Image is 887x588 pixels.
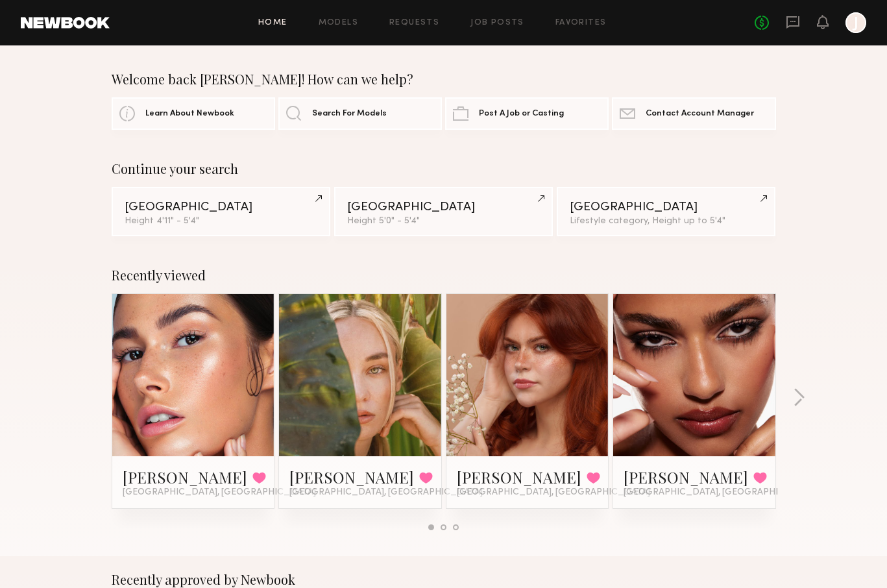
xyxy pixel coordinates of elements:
div: Lifestyle category, Height up to 5'4" [570,217,762,226]
span: [GEOGRAPHIC_DATA], [GEOGRAPHIC_DATA] [624,487,817,498]
span: [GEOGRAPHIC_DATA], [GEOGRAPHIC_DATA] [289,487,483,498]
a: [GEOGRAPHIC_DATA]Lifestyle category, Height up to 5'4" [557,187,775,236]
a: Contact Account Manager [612,97,775,130]
div: Continue your search [112,161,776,177]
div: [GEOGRAPHIC_DATA] [347,201,540,214]
span: Learn About Newbook [145,110,234,118]
div: Welcome back [PERSON_NAME]! How can we help? [112,71,776,87]
a: [GEOGRAPHIC_DATA]Height 5'0" - 5'4" [334,187,553,236]
a: Search For Models [278,97,442,130]
div: [GEOGRAPHIC_DATA] [570,201,762,214]
a: [PERSON_NAME] [289,467,414,487]
a: Learn About Newbook [112,97,275,130]
div: [GEOGRAPHIC_DATA] [125,201,317,214]
div: Recently viewed [112,267,776,283]
span: [GEOGRAPHIC_DATA], [GEOGRAPHIC_DATA] [457,487,650,498]
span: Search For Models [312,110,387,118]
span: [GEOGRAPHIC_DATA], [GEOGRAPHIC_DATA] [123,487,316,498]
a: Job Posts [470,19,524,27]
a: [GEOGRAPHIC_DATA]Height 4'11" - 5'4" [112,187,330,236]
a: Models [319,19,358,27]
a: Favorites [555,19,607,27]
a: Home [258,19,287,27]
a: [PERSON_NAME] [123,467,247,487]
div: Height 4'11" - 5'4" [125,217,317,226]
a: Post A Job or Casting [445,97,609,130]
div: Height 5'0" - 5'4" [347,217,540,226]
span: Post A Job or Casting [479,110,564,118]
a: Requests [389,19,439,27]
a: [PERSON_NAME] [457,467,581,487]
div: Recently approved by Newbook [112,572,776,587]
span: Contact Account Manager [646,110,754,118]
a: J [845,12,866,33]
a: [PERSON_NAME] [624,467,748,487]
